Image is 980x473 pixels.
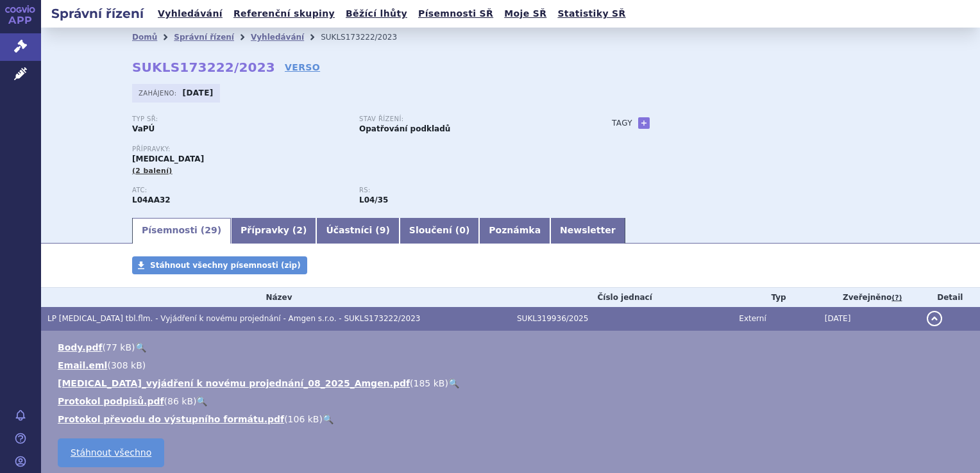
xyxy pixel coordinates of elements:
strong: APREMILAST [132,195,171,204]
span: [MEDICAL_DATA] [132,154,204,163]
a: Domů [132,33,157,42]
a: Přípravky (2) [231,218,316,244]
strong: Opatřování podkladů [359,124,450,133]
a: Stáhnout všechny písemnosti (zip) [132,256,307,274]
a: 🔍 [135,342,146,353]
span: 308 kB [111,360,142,370]
p: RS: [359,187,573,194]
th: Typ [732,288,818,307]
span: 86 kB [167,396,193,406]
a: Protokol převodu do výstupního formátu.pdf [58,414,284,424]
p: Typ SŘ: [132,115,346,123]
abbr: (?) [891,294,902,303]
p: Přípravky: [132,145,586,153]
a: 🔍 [323,414,334,424]
a: Sloučení (0) [400,218,479,244]
span: Stáhnout všechny písemnosti (zip) [150,261,301,270]
span: Externí [739,314,766,323]
span: 185 kB [414,378,445,388]
a: Email.eml [58,360,107,370]
li: ( ) [58,413,967,426]
a: VERSO [285,61,320,74]
th: Detail [920,288,980,307]
a: Písemnosti (29) [132,218,231,244]
a: 🔍 [196,396,207,406]
a: 🔍 [448,378,459,388]
a: Statistiky SŘ [553,5,629,22]
a: Písemnosti SŘ [414,5,497,22]
li: SUKLS173222/2023 [321,28,414,47]
span: 9 [380,225,386,235]
li: ( ) [58,341,967,354]
strong: VaPÚ [132,124,155,133]
span: 106 kB [288,414,319,424]
a: Účastníci (9) [316,218,399,244]
strong: apremilast [359,195,388,204]
a: Běžící lhůty [342,5,411,22]
strong: [DATE] [183,88,214,97]
button: detail [927,311,942,326]
a: Stáhnout všechno [58,438,164,467]
span: 2 [296,225,303,235]
td: SUKL319936/2025 [511,307,732,331]
th: Číslo jednací [511,288,732,307]
li: ( ) [58,377,967,390]
a: Vyhledávání [154,5,226,22]
a: Správní řízení [174,33,234,42]
span: LP OTEZLA tbl.flm. - Vyjádření k novému projednání - Amgen s.r.o. - SUKLS173222/2023 [47,314,420,323]
span: 29 [205,225,217,235]
h2: Správní řízení [41,4,154,22]
a: Vyhledávání [251,33,304,42]
strong: SUKLS173222/2023 [132,60,275,75]
a: Newsletter [550,218,625,244]
td: [DATE] [818,307,920,331]
h3: Tagy [612,115,632,131]
span: (2 balení) [132,167,173,175]
li: ( ) [58,359,967,372]
a: Referenční skupiny [230,5,339,22]
a: Body.pdf [58,342,103,353]
span: Zahájeno: [139,88,179,98]
a: + [638,117,650,129]
span: 0 [459,225,466,235]
a: Poznámka [479,218,550,244]
p: Stav řízení: [359,115,573,123]
li: ( ) [58,395,967,408]
a: [MEDICAL_DATA]_vyjádření k novému projednání_08_2025_Amgen.pdf [58,378,410,388]
th: Zveřejněno [818,288,920,307]
a: Protokol podpisů.pdf [58,396,164,406]
th: Název [41,288,511,307]
a: Moje SŘ [500,5,550,22]
span: 77 kB [106,342,131,353]
p: ATC: [132,187,346,194]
